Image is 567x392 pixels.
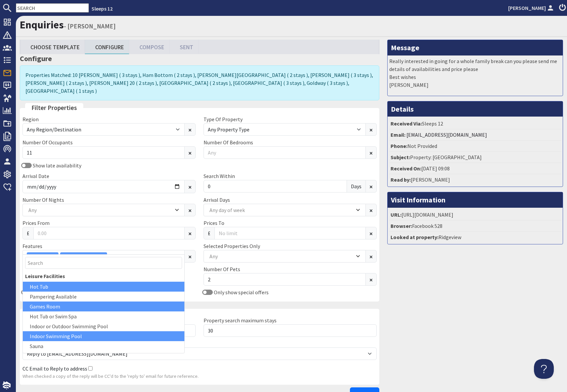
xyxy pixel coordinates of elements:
[347,180,366,193] span: Days
[22,173,49,179] label: Arrival Date
[391,234,438,240] strong: Looked at property:
[406,131,487,138] a: [EMAIL_ADDRESS][DOMAIN_NAME]
[33,227,185,239] input: 0.00
[204,173,235,179] label: Search Within
[204,116,243,123] label: Type Of Property
[388,192,563,207] h3: Visit Information
[391,176,411,183] strong: Read by:
[32,162,81,169] label: Show late availability
[20,40,85,54] a: Choose Template
[204,220,224,226] label: Prices To
[208,206,355,214] div: Any day of week
[22,196,64,203] label: Number Of Nights
[204,146,366,159] input: Any
[20,54,379,63] h3: Configure
[204,196,230,203] label: Arrival Days
[389,141,561,152] li: Not Provided
[23,321,184,331] div: Indoor or Outdoor Swimming Pool
[16,3,89,13] input: SEARCH
[389,57,561,89] p: Really interested in going for a whole family break can you please send me details of availabilit...
[20,65,379,100] div: Properties Matched: 10 [PERSON_NAME] ( 3 stays ), Ham Bottom ( 2 stays ), [PERSON_NAME][GEOGRAPHI...
[389,221,561,232] li: Facebook 528
[25,272,182,280] div: Leisure Facilities
[204,180,347,193] input: 7
[213,289,269,296] label: Only show special offers
[204,250,366,263] div: Combobox
[20,18,64,31] a: Enquiries
[92,5,113,12] a: Sleeps 12
[204,243,260,249] label: Selected Properties Only
[23,302,184,311] div: Games Room
[391,154,410,160] strong: Subject:
[389,232,561,242] li: Ridgeview
[388,101,563,117] h3: Details
[22,116,39,123] label: Region
[391,165,421,172] strong: Received On:
[23,311,184,321] div: Hot Tub or Swim Spa
[508,4,555,12] a: [PERSON_NAME]
[23,282,184,292] div: Hot Tub
[391,223,412,229] strong: Browser:
[64,22,116,30] small: - [PERSON_NAME]
[170,40,199,54] a: Sent
[22,220,50,226] label: Prices From
[60,253,101,259] div: Indoor Swimming Pool
[391,120,422,127] strong: Received Via:
[204,139,253,146] label: Number Of Bedrooms
[27,253,53,259] div: Games Room
[204,227,215,239] span: £
[389,118,561,129] li: Sleeps 12
[23,331,184,341] div: Indoor Swimming Pool
[23,351,184,361] div: Outdoor Swimming Pool
[25,257,182,269] input: Search
[204,266,240,272] label: Number Of Pets
[534,359,554,379] iframe: Toggle Customer Support
[23,341,184,351] div: Sauna
[23,292,184,302] div: Pampering Available
[85,40,129,54] a: Configure
[391,211,401,218] strong: URL:
[204,204,366,216] div: Combobox
[22,365,87,372] label: CC Email to Reply to address
[129,40,170,54] a: Compose
[27,206,173,214] div: Any
[22,243,42,249] label: Features
[389,163,561,174] li: [DATE] 09:08
[389,152,561,163] li: Property: [GEOGRAPHIC_DATA]
[22,139,73,146] label: Number Of Occupants
[208,253,355,260] div: Any
[204,317,277,324] label: Property search maximum stays
[389,174,561,185] li: [PERSON_NAME]
[22,227,34,239] span: £
[214,227,366,239] input: No limit
[391,143,407,149] strong: Phone:
[25,103,83,113] legend: Filter Properties
[22,204,185,216] div: Combobox
[22,373,377,380] p: When checked a copy of the reply will be CC'd to the 'reply to' email for future reference.
[389,209,561,221] li: [URL][DOMAIN_NAME]
[388,40,563,55] h3: Message
[391,131,405,138] strong: Email:
[22,250,185,263] div: Combobox
[3,381,11,389] img: staytech_i_w-64f4e8e9ee0a9c174fd5317b4b171b261742d2d393467e5bdba4413f4f884c10.svg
